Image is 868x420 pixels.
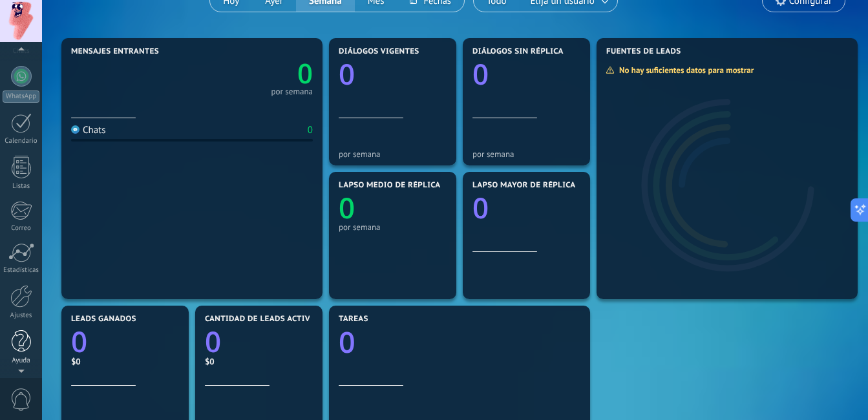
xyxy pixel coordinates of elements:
[71,125,79,134] img: Chats
[3,266,40,275] div: Estadísticas
[3,182,40,191] div: Listas
[71,124,106,136] div: Chats
[339,181,441,190] span: Lapso medio de réplica
[205,322,313,361] a: 0
[3,311,40,320] div: Ajustes
[339,222,447,232] div: por semana
[339,149,447,159] div: por semana
[297,55,313,92] text: 0
[472,47,564,56] span: Diálogos sin réplica
[205,315,321,324] span: Cantidad de leads activos
[606,47,681,56] span: Fuentes de leads
[71,322,179,361] a: 0
[205,356,313,367] div: $0
[339,54,355,93] text: 0
[205,322,221,361] text: 0
[472,149,580,159] div: por semana
[71,322,87,361] text: 0
[71,47,159,56] span: Mensajes entrantes
[271,89,313,95] div: por semana
[3,357,40,365] div: Ayuda
[308,124,313,136] div: 0
[71,315,136,324] span: Leads ganados
[606,65,763,76] div: No hay suficientes datos para mostrar
[472,188,489,227] text: 0
[3,137,40,145] div: Calendario
[472,54,489,93] text: 0
[3,90,39,103] div: WhatsApp
[192,55,313,92] a: 0
[71,356,179,367] div: $0
[339,47,419,56] span: Diálogos vigentes
[339,315,368,324] span: Tareas
[3,224,40,233] div: Correo
[339,322,580,362] a: 0
[472,181,575,190] span: Lapso mayor de réplica
[339,322,355,362] text: 0
[339,188,355,227] text: 0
